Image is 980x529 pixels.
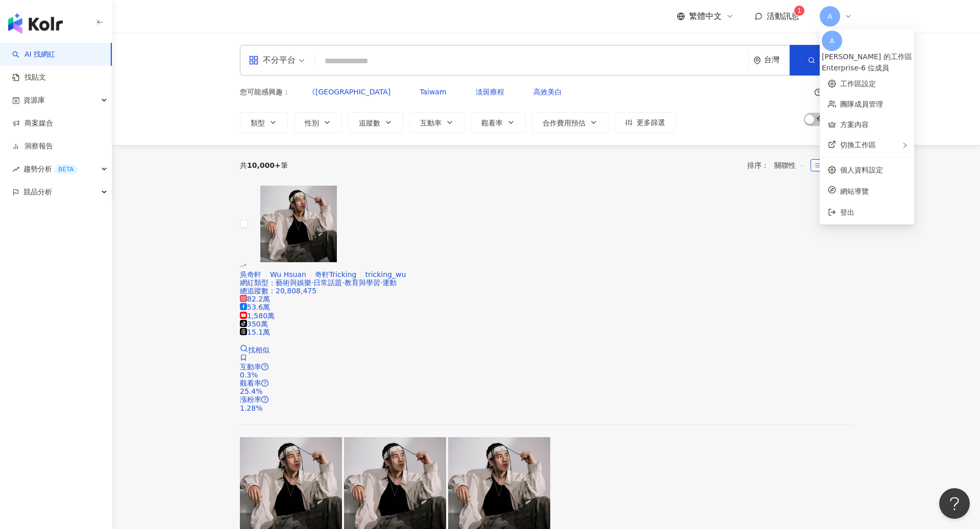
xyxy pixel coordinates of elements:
[543,119,585,127] span: 合作費用預估
[308,88,390,96] span: 《[GEOGRAPHIC_DATA]
[471,112,526,133] button: 觀看率
[840,186,906,197] span: 網站導覽
[270,270,306,279] span: Wu Hsuan
[240,295,270,303] span: 82.2萬
[240,371,852,379] div: 0.3%
[240,363,261,371] span: 互動率
[822,62,912,73] div: Enterprise - 6 位成員
[240,379,261,387] span: 觀看率
[532,112,608,133] button: 合作費用預估
[298,82,401,102] button: 《[GEOGRAPHIC_DATA]
[465,82,515,102] button: 淡斑療程
[409,82,457,102] button: Taiwam
[251,119,265,127] span: 類型
[313,279,342,287] span: 日常話題
[533,88,562,96] span: 高效美白
[240,112,288,133] button: 類型
[342,279,344,287] span: ·
[636,118,665,127] span: 更多篩選
[840,100,883,108] a: 團隊成員管理
[23,158,78,181] span: 趨勢分析
[315,270,357,279] span: 奇軒Tricking
[276,279,311,287] span: 藝術與娛樂
[54,164,78,174] div: BETA
[240,328,270,336] span: 15.1萬
[8,13,63,34] img: logo
[311,279,313,287] span: ·
[420,119,442,127] span: 互動率
[939,488,970,519] iframe: Help Scout Beacon - Open
[689,11,722,22] span: 繁體中文
[12,49,55,60] a: searchAI 找網紅
[345,279,380,287] span: 教育與學習
[240,395,261,404] span: 漲粉率
[12,166,19,173] span: rise
[240,303,270,311] span: 53.6萬
[240,88,290,96] span: 您可能感興趣：
[767,11,799,21] span: 活動訊息
[248,346,269,354] span: 找相似
[240,279,852,287] div: 網紅類型 ：
[240,404,852,412] div: 1.28%
[23,89,45,112] span: 資源庫
[840,141,876,149] span: 切換工作區
[12,141,53,152] a: 洞察報告
[840,208,854,216] span: 登出
[249,52,296,68] div: 不分平台
[902,142,908,148] span: right
[476,88,504,96] span: 淡斑療程
[764,56,790,64] div: 台灣
[481,119,503,127] span: 觀看率
[240,161,288,169] div: 共 筆
[523,82,573,102] button: 高效美白
[260,186,337,262] img: KOL Avatar
[247,161,281,169] span: 10,000+
[12,72,46,83] a: 找貼文
[240,387,852,395] div: 25.4%
[249,55,259,65] span: appstore
[747,157,811,173] div: 排序：
[615,112,676,133] button: 更多篩選
[240,344,269,354] a: 找相似
[305,119,319,127] span: 性別
[261,396,268,403] span: question-circle
[261,363,268,370] span: question-circle
[794,6,804,16] sup: 1
[790,45,852,75] button: 搜尋
[12,118,53,129] a: 商案媒合
[261,380,268,387] span: question-circle
[294,112,342,133] button: 性別
[420,88,446,96] span: Taiwam
[753,57,761,64] span: environment
[382,279,397,287] span: 運動
[409,112,464,133] button: 互動率
[240,320,268,328] span: 350萬
[23,181,52,204] span: 競品分析
[365,270,406,279] span: tricking_wu
[840,166,883,174] a: 個人資料設定
[840,80,876,88] a: 工作區設定
[819,56,834,64] span: 搜尋
[348,112,403,133] button: 追蹤數
[822,51,912,62] div: [PERSON_NAME] 的工作區
[774,157,805,173] span: 關聯性
[240,287,852,295] div: 總追蹤數 ： 20,808,475
[797,7,801,14] span: 1
[240,270,261,279] span: 吳奇軒
[359,119,380,127] span: 追蹤數
[815,89,822,96] span: question-circle
[240,312,275,320] span: 1,580萬
[380,279,382,287] span: ·
[829,35,835,46] span: A
[827,11,832,22] span: A
[840,120,869,129] a: 方案內容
